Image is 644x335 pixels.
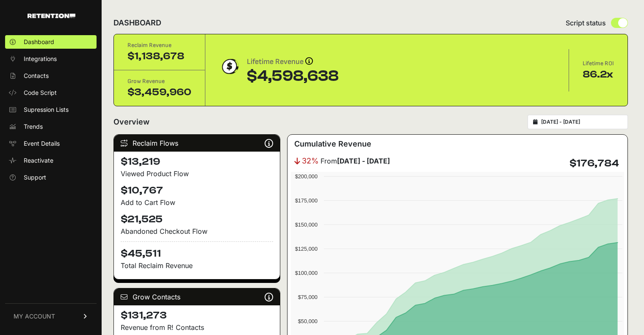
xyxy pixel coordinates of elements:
h4: $176,784 [569,157,619,170]
a: Dashboard [5,35,97,49]
a: Contacts [5,69,97,83]
h4: $21,525 [121,213,273,226]
span: Reactivate [24,156,53,165]
span: Supression Lists [24,105,69,114]
a: Trends [5,120,97,133]
div: 86.2x [583,68,614,81]
text: $200,000 [295,173,318,180]
div: Reclaim Flows [114,135,280,152]
div: Grow Contacts [114,288,280,305]
div: Grow Revenue [127,77,191,86]
text: $50,000 [298,318,318,324]
a: Event Details [5,137,97,150]
a: Supression Lists [5,103,97,116]
h3: Cumulative Revenue [294,138,371,150]
div: Reclaim Revenue [127,41,191,50]
text: $100,000 [295,270,318,276]
span: From [321,156,390,166]
a: MY ACCOUNT [5,303,97,329]
span: Trends [24,122,43,131]
h4: $13,219 [121,155,273,169]
span: 32% [302,155,319,167]
h4: $10,767 [121,184,273,197]
strong: [DATE] - [DATE] [337,157,390,165]
img: dollar-coin-05c43ed7efb7bc0c12610022525b4bbbb207c7efeef5aecc26f025e68dcafac9.png [219,56,240,77]
span: Contacts [24,72,49,80]
span: Script status [566,18,606,28]
a: Integrations [5,52,97,66]
img: Retention.com [28,14,75,18]
h4: $131,273 [121,309,273,322]
a: Support [5,171,97,184]
div: $4,598,638 [247,68,339,85]
div: Add to Cart Flow [121,197,273,208]
div: $1,138,678 [127,50,191,63]
p: Total Reclaim Revenue [121,260,273,271]
text: $150,000 [295,221,318,228]
span: MY ACCOUNT [14,312,55,321]
text: $75,000 [298,294,318,300]
a: Reactivate [5,154,97,167]
h2: Overview [113,116,149,128]
span: Event Details [24,139,60,148]
text: $125,000 [295,246,318,252]
div: Lifetime Revenue [247,56,339,68]
h4: $45,511 [121,241,273,260]
text: $175,000 [295,197,318,204]
div: Viewed Product Flow [121,169,273,179]
a: Code Script [5,86,97,100]
div: Abandoned Checkout Flow [121,226,273,236]
h2: DASHBOARD [113,17,161,29]
p: Revenue from R! Contacts [121,322,273,332]
span: Code Script [24,89,57,97]
div: $3,459,960 [127,86,191,99]
span: Dashboard [24,38,54,46]
div: Lifetime ROI [583,59,614,68]
span: Integrations [24,55,57,63]
span: Support [24,173,46,182]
